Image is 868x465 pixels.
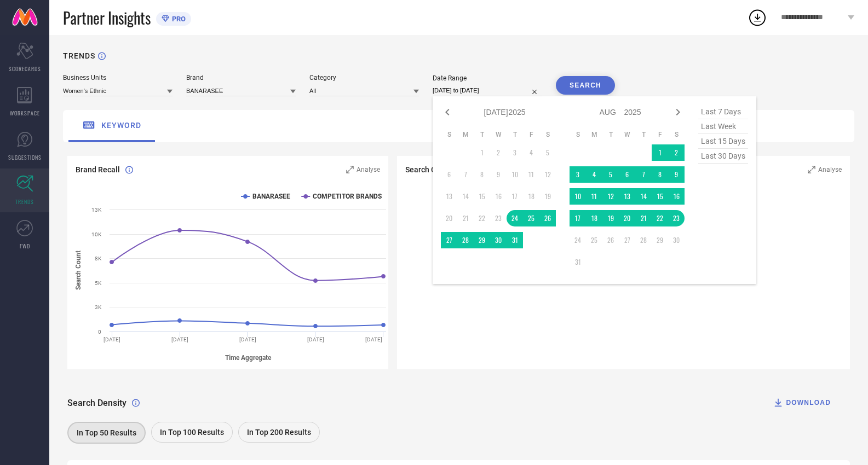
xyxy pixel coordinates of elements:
span: SUGGESTIONS [8,153,42,161]
td: Sun Jul 20 2025 [441,210,457,226]
text: BANARASEE [252,193,290,200]
td: Sun Jul 06 2025 [441,166,457,183]
td: Thu Jul 03 2025 [507,144,523,161]
td: Wed Jul 09 2025 [490,166,507,183]
td: Mon Jul 07 2025 [457,166,474,183]
td: Tue Aug 05 2025 [602,166,619,183]
span: last 30 days [698,149,748,164]
td: Sat Aug 09 2025 [668,166,685,183]
span: In Top 100 Results [160,428,224,437]
td: Tue Aug 19 2025 [602,210,619,226]
td: Fri Jul 25 2025 [523,210,539,226]
h1: TRENDS [63,51,95,60]
td: Thu Aug 21 2025 [635,210,652,226]
td: Sun Jul 27 2025 [441,232,457,248]
div: Next month [671,106,685,119]
tspan: Time Aggregate [225,354,272,362]
td: Sat Aug 02 2025 [668,144,685,161]
td: Sun Aug 17 2025 [570,210,586,226]
td: Thu Jul 31 2025 [507,232,523,248]
span: Partner Insights [63,7,151,29]
th: Saturday [539,130,556,139]
th: Thursday [507,130,523,139]
td: Sun Aug 03 2025 [570,166,586,183]
td: Wed Aug 20 2025 [619,210,635,226]
th: Tuesday [602,130,619,139]
td: Wed Jul 02 2025 [490,144,507,161]
th: Tuesday [474,130,490,139]
td: Thu Aug 07 2025 [635,166,652,183]
td: Fri Aug 29 2025 [652,232,668,248]
td: Tue Jul 15 2025 [474,188,490,205]
span: Search Density [67,398,127,408]
td: Fri Jul 18 2025 [523,188,539,205]
td: Wed Jul 16 2025 [490,188,507,205]
text: [DATE] [365,336,382,342]
div: Business Units [63,74,173,82]
td: Sat Jul 19 2025 [539,188,556,205]
text: 5K [95,280,102,286]
td: Sat Aug 23 2025 [668,210,685,226]
th: Friday [523,130,539,139]
td: Sun Aug 10 2025 [570,188,586,205]
td: Fri Aug 08 2025 [652,166,668,183]
td: Sun Aug 24 2025 [570,232,586,248]
text: [DATE] [239,336,256,342]
span: Search Coverage [405,165,464,174]
span: FWD [20,242,30,250]
td: Fri Jul 04 2025 [523,144,539,161]
button: DOWNLOAD [759,392,844,414]
div: Open download list [748,8,767,27]
td: Thu Jul 17 2025 [507,188,523,205]
div: Previous month [441,106,454,119]
td: Sat Jul 26 2025 [539,210,556,226]
td: Wed Aug 13 2025 [619,188,635,205]
td: Mon Aug 25 2025 [586,232,602,248]
div: Brand [186,74,296,82]
text: 13K [91,207,102,213]
td: Mon Jul 28 2025 [457,232,474,248]
span: WORKSPACE [10,109,40,117]
span: In Top 200 Results [247,428,311,437]
text: 3K [95,304,102,310]
td: Tue Jul 29 2025 [474,232,490,248]
td: Tue Jul 08 2025 [474,166,490,183]
text: [DATE] [307,336,324,342]
td: Mon Jul 21 2025 [457,210,474,226]
td: Fri Aug 01 2025 [652,144,668,161]
td: Wed Aug 06 2025 [619,166,635,183]
span: last week [698,119,748,134]
td: Mon Aug 11 2025 [586,188,602,205]
span: PRO [169,15,186,23]
td: Sun Aug 31 2025 [570,254,586,270]
td: Thu Aug 28 2025 [635,232,652,248]
span: keyword [101,121,141,130]
td: Thu Jul 10 2025 [507,166,523,183]
td: Sat Jul 12 2025 [539,166,556,183]
th: Wednesday [490,130,507,139]
th: Monday [457,130,474,139]
th: Sunday [570,130,586,139]
td: Thu Aug 14 2025 [635,188,652,205]
span: last 7 days [698,104,748,119]
span: In Top 50 Results [77,428,136,437]
td: Sat Jul 05 2025 [539,144,556,161]
svg: Zoom [346,166,354,173]
span: Brand Recall [76,165,120,174]
td: Fri Aug 15 2025 [652,188,668,205]
text: 8K [95,255,102,261]
td: Wed Jul 23 2025 [490,210,507,226]
td: Wed Jul 30 2025 [490,232,507,248]
td: Mon Aug 18 2025 [586,210,602,226]
span: last 15 days [698,134,748,149]
th: Monday [586,130,602,139]
text: 0 [98,329,101,335]
td: Tue Aug 12 2025 [602,188,619,205]
td: Wed Aug 27 2025 [619,232,635,248]
div: Category [309,74,419,82]
div: Date Range [433,74,542,82]
text: 10K [91,231,102,237]
td: Mon Aug 04 2025 [586,166,602,183]
span: Analyse [357,166,380,173]
td: Sat Aug 16 2025 [668,188,685,205]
